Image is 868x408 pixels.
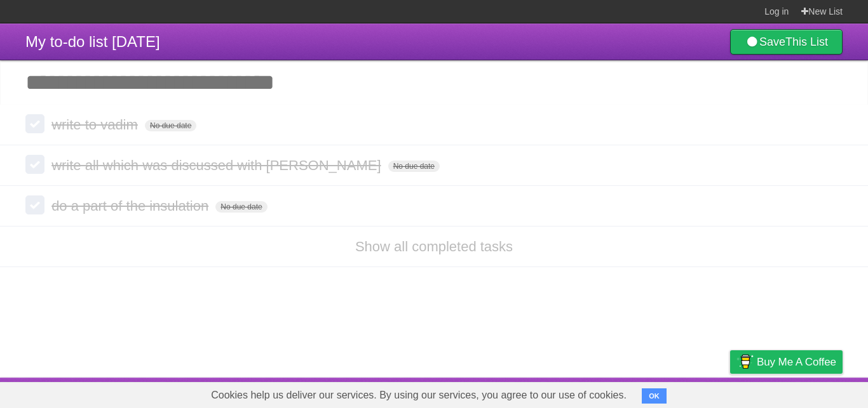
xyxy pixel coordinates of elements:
label: Done [25,195,44,214]
span: do a part of the insulation [51,198,212,214]
label: Done [25,155,44,174]
a: Privacy [714,381,747,405]
a: Show all completed tasks [355,239,513,254]
span: No due date [388,161,440,172]
span: Cookies help us deliver our services. By using our services, you agree to our use of cookies. [198,383,639,408]
button: OK [642,388,667,404]
span: Buy me a coffee [757,351,836,373]
a: About [561,381,588,405]
label: Done [25,114,44,133]
b: This List [785,36,828,48]
span: My to-do list [DATE] [25,33,160,50]
a: Buy me a coffee [730,350,843,374]
a: SaveThis List [730,29,843,55]
span: No due date [215,201,267,213]
a: Terms [670,381,698,405]
span: write to vadim [51,117,141,133]
span: No due date [145,120,196,131]
a: Suggest a feature [763,381,843,405]
img: Buy me a coffee [736,351,754,372]
span: write all which was discussed with [PERSON_NAME] [51,157,384,173]
a: Developers [603,381,654,405]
